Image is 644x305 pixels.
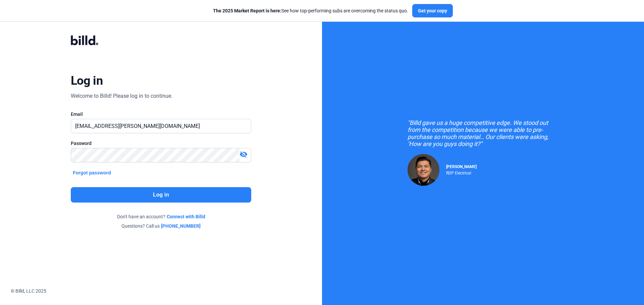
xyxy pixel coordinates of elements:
[71,73,103,88] div: Log in
[161,223,201,229] a: [PHONE_NUMBER]
[408,154,439,186] img: Raul Pacheco
[167,213,205,220] a: Connect with Billd
[71,92,172,100] div: Welcome to Billd! Please log in to continue.
[239,150,248,158] mat-icon: visibility_off
[71,140,251,147] div: Password
[446,169,477,175] div: RDP Electrical
[446,164,477,169] span: [PERSON_NAME]
[71,187,251,203] button: Log in
[71,169,113,176] button: Forgot password
[71,213,251,220] div: Don't have an account?
[71,111,251,118] div: Email
[71,223,251,229] div: Questions? Call us
[412,4,453,17] button: Get your copy
[213,8,281,13] span: The 2025 Market Report is here:
[408,119,558,147] div: "Billd gave us a huge competitive edge. We stood out from the competition because we were able to...
[213,7,408,14] div: See how top-performing subs are overcoming the status quo.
